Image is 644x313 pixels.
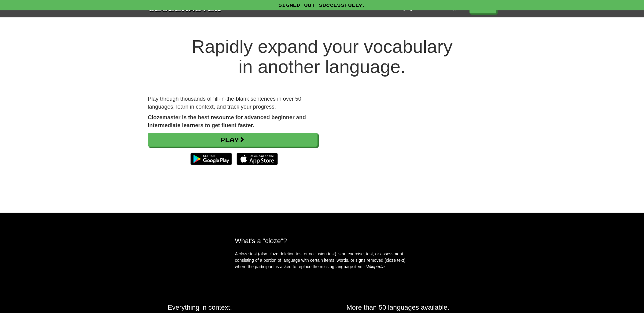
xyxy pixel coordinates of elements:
h2: More than 50 languages available. [347,304,477,311]
p: Play through thousands of fill-in-the-blank sentences in over 50 languages, learn in context, and... [148,95,318,111]
a: Play [148,133,318,147]
img: Get it on Google Play [187,150,235,168]
h2: Everything in context. [168,304,297,311]
img: Download_on_the_App_Store_Badge_US-UK_135x40-25178aeef6eb6b83b96f5f2d004eda3bffbb37122de64afbaef7... [237,153,278,165]
p: A cloze test (also cloze deletion test or occlusion test) is an exercise, test, or assessment con... [235,251,409,270]
strong: Clozemaster is the best resource for advanced beginner and intermediate learners to get fluent fa... [148,114,306,128]
em: - Wikipedia [364,264,385,269]
h2: What's a "cloze"? [235,237,409,245]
